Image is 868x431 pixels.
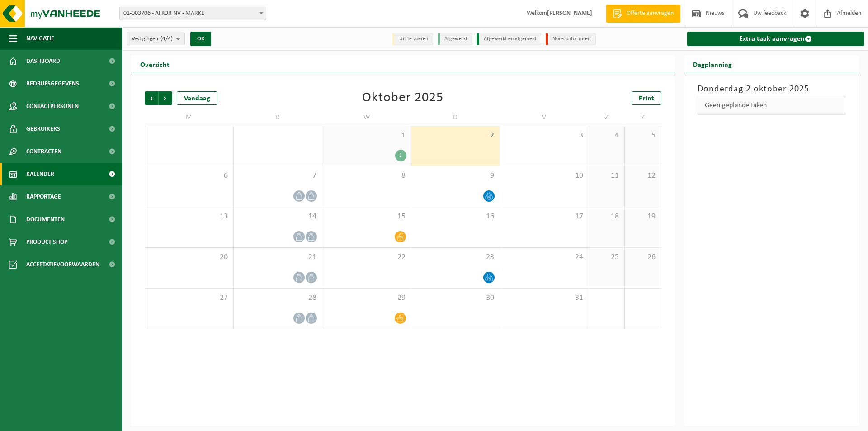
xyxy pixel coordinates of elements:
td: Z [589,109,625,126]
span: Vorige [145,91,158,105]
span: 7 [238,171,318,181]
span: 9 [416,171,495,181]
span: 15 [327,212,406,222]
span: Documenten [26,208,65,231]
a: Print [632,91,661,105]
span: Product Shop [26,231,67,253]
span: 14 [238,212,318,222]
span: 30 [416,293,495,303]
strong: [PERSON_NAME] [547,10,592,17]
h2: Overzicht [131,55,179,73]
span: 22 [327,252,406,262]
div: Vandaag [177,91,217,105]
li: Afgewerkt [438,33,472,45]
div: Oktober 2025 [362,91,443,105]
span: 16 [416,212,495,222]
span: Rapportage [26,185,61,208]
span: Bedrijfsgegevens [26,72,79,95]
h3: Donderdag 2 oktober 2025 [698,82,846,96]
span: Gebruikers [26,118,60,140]
span: 4 [594,131,620,141]
span: 17 [505,212,584,222]
div: Geen geplande taken [698,96,846,115]
span: 01-003706 - AFKOR NV - MARKE [120,7,266,20]
span: 3 [505,131,584,141]
h2: Dagplanning [684,55,741,73]
span: 11 [594,171,620,181]
span: 5 [629,131,656,141]
span: 25 [594,252,620,262]
span: 1 [327,131,406,141]
a: Extra taak aanvragen [687,32,865,46]
td: V [500,109,589,126]
span: 21 [238,252,318,262]
span: Contracten [26,140,61,163]
span: 20 [150,252,229,262]
button: Vestigingen(4/4) [127,32,185,45]
count: (4/4) [160,36,173,42]
td: W [322,109,411,126]
span: 23 [416,252,495,262]
span: 12 [629,171,656,181]
a: Offerte aanvragen [606,5,680,23]
td: Z [625,109,661,126]
td: D [234,109,323,126]
span: 10 [505,171,584,181]
td: M [145,109,234,126]
span: 26 [629,252,656,262]
span: 2 [416,131,495,141]
span: 6 [150,171,229,181]
li: Afgewerkt en afgemeld [477,33,541,45]
span: Vestigingen [132,32,173,46]
span: Kalender [26,163,54,185]
span: Acceptatievoorwaarden [26,253,99,276]
span: 28 [238,293,318,303]
li: Uit te voeren [392,33,433,45]
span: Contactpersonen [26,95,79,118]
span: 8 [327,171,406,181]
span: 01-003706 - AFKOR NV - MARKE [119,7,266,20]
span: 18 [594,212,620,222]
td: D [411,109,500,126]
span: 29 [327,293,406,303]
div: 1 [395,150,406,161]
span: 24 [505,252,584,262]
span: Offerte aanvragen [624,9,676,18]
span: 31 [505,293,584,303]
li: Non-conformiteit [546,33,596,45]
span: Volgende [159,91,172,105]
span: 27 [150,293,229,303]
span: Print [639,95,654,102]
span: Navigatie [26,27,54,50]
span: 13 [150,212,229,222]
span: Dashboard [26,50,60,72]
span: 19 [629,212,656,222]
button: OK [190,32,211,46]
